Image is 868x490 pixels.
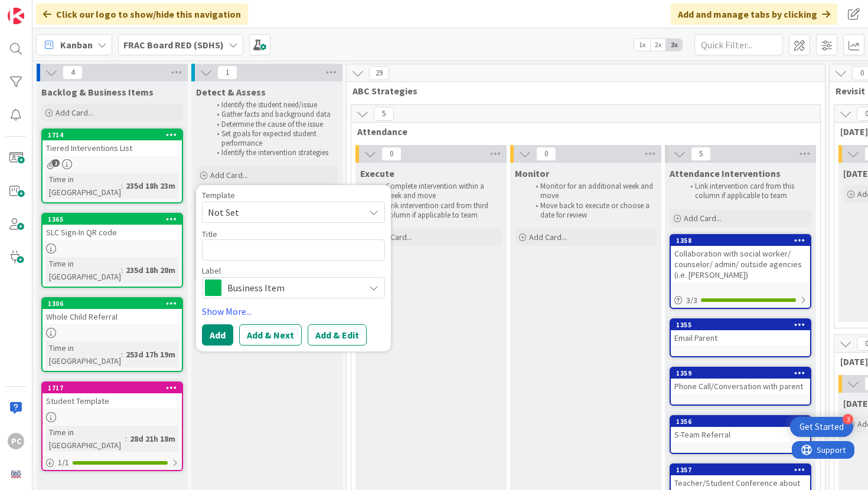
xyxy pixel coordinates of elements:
span: : [121,179,123,192]
div: 1714 [43,130,182,140]
span: 1 / 1 [58,456,69,469]
span: 5 [374,107,394,121]
div: 235d 18h 23m [123,179,178,192]
span: Template [202,191,235,199]
div: 1714Tiered Interventions List [43,130,182,156]
a: 1365SLC Sign-In QR codeTime in [GEOGRAPHIC_DATA]:235d 18h 28m [41,213,183,288]
span: Execute [360,167,394,179]
a: 1359Phone Call/Conversation with parent [670,367,811,406]
span: Attendance Interventions [670,167,781,179]
div: Student Template [43,393,182,409]
span: 1x [634,39,650,51]
span: 29 [369,66,389,80]
span: Backlog & Business Items [41,86,154,98]
span: Add Card... [529,232,567,242]
div: 1359Phone Call/Conversation with parent [671,368,810,394]
a: 1355Email Parent [670,318,811,357]
li: Identify the intervention strategies [210,148,336,157]
span: 1 [217,65,237,80]
div: Tiered Interventions List [43,140,182,156]
li: Move back to execute or choose a date for review [529,201,655,221]
span: 3x [666,39,682,51]
div: 1358 [671,235,810,246]
span: Add Card... [56,107,93,118]
span: : [125,432,127,445]
a: Show More... [202,304,385,318]
div: Time in [GEOGRAPHIC_DATA] [46,257,121,283]
span: Kanban [60,38,93,52]
span: Add Card... [374,232,412,242]
div: 1356 [676,417,810,426]
div: Whole Child Referral [43,309,182,324]
span: Attendance [357,126,805,137]
div: 1714 [48,131,182,139]
span: Support [25,2,54,16]
button: Add & Next [239,324,302,346]
li: Determine the cause of the issue [210,120,336,129]
div: Open Get Started checklist, remaining modules: 3 [790,417,853,437]
div: 1355 [676,321,810,329]
div: 1355Email Parent [671,320,810,346]
b: FRAC Board RED (SDHS) [123,39,224,51]
a: 1358Collaboration with social worker/ counselor/ admin/ outside agencies (i.e. [PERSON_NAME])3/3 [670,234,811,309]
div: Time in [GEOGRAPHIC_DATA] [46,173,121,199]
div: 1359 [671,368,810,379]
div: 3 [843,414,853,425]
div: 1358Collaboration with social worker/ counselor/ admin/ outside agencies (i.e. [PERSON_NAME]) [671,235,810,282]
div: 1717 [43,383,182,393]
a: 1717Student TemplateTime in [GEOGRAPHIC_DATA]:28d 21h 18m1/1 [41,382,183,471]
div: 1306 [48,300,182,308]
div: 1717Student Template [43,383,182,409]
div: 1/1 [43,455,182,470]
button: Add [202,324,233,346]
div: Time in [GEOGRAPHIC_DATA] [46,426,125,452]
div: 235d 18h 28m [123,264,178,277]
li: Link intervention card from third column if applicable to team [374,201,500,221]
button: Add & Edit [308,324,367,346]
span: Business Item [227,279,358,296]
span: Not Set [208,205,355,220]
div: Add and manage tabs by clicking [671,4,837,25]
li: Complete intervention within a week and move [374,182,500,201]
div: 1306 [43,298,182,309]
div: Click our logo to show/hide this navigation [36,4,248,25]
span: 0 [536,147,556,161]
div: 1359 [676,369,810,377]
label: Title [202,229,217,239]
div: 1357 [676,466,810,474]
span: Add Card... [210,170,248,180]
span: Label [202,267,221,275]
div: Get Started [800,421,844,433]
span: ABC Strategies [353,85,810,97]
span: 0 [381,147,402,161]
div: Email Parent [671,330,810,346]
span: : [121,348,123,361]
span: : [121,264,123,277]
li: Set goals for expected student performance [210,129,336,149]
a: 1714Tiered Interventions ListTime in [GEOGRAPHIC_DATA]:235d 18h 23m [41,129,183,203]
div: 3/3 [671,293,810,308]
li: Gather facts and background data [210,110,336,119]
div: 1365 [48,215,182,223]
div: 1365 [43,214,182,225]
span: 5 [691,147,711,161]
input: Quick Filter... [694,34,783,55]
img: Visit kanbanzone.com [8,8,24,24]
span: 4 [63,65,83,80]
span: 2 [52,159,60,167]
li: Identify the student need/issue [210,100,336,110]
span: Monitor [515,167,549,179]
div: 1357 [671,465,810,475]
div: 1356S-Team Referral [671,416,810,442]
div: PC [8,433,24,449]
div: Collaboration with social worker/ counselor/ admin/ outside agencies (i.e. [PERSON_NAME]) [671,246,810,282]
a: 1356S-Team Referral [670,415,811,454]
span: Detect & Assess [196,86,266,98]
div: 1356 [671,416,810,427]
span: 3 / 3 [686,294,697,307]
div: 1365SLC Sign-In QR code [43,214,182,240]
a: 1306Whole Child ReferralTime in [GEOGRAPHIC_DATA]:253d 17h 19m [41,297,183,372]
div: 1306Whole Child Referral [43,298,182,324]
div: Phone Call/Conversation with parent [671,379,810,394]
span: 2x [650,39,666,51]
